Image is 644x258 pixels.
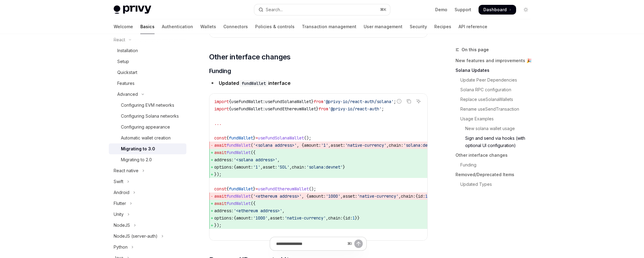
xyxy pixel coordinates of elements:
[117,47,138,54] div: Installation
[410,19,427,34] a: Security
[277,164,289,170] span: 'SOL'
[229,186,253,192] span: fundWallet
[321,142,328,148] span: '1'
[109,78,186,89] a: Features
[226,201,251,206] span: fundWallet
[364,19,402,34] a: User management
[352,215,355,221] span: 1
[459,19,487,34] a: API reference
[455,179,536,189] a: Updated Types
[415,193,418,199] span: {
[455,95,536,104] a: Replace useSolanaWallets
[455,160,536,170] a: Funding
[483,7,507,13] span: Dashboard
[265,106,316,112] span: useFundEthereumWallet
[162,19,193,34] a: Authentication
[415,97,422,105] button: Ask AI
[263,99,265,104] span: :
[226,150,251,155] span: fundWallet
[236,164,253,170] span: amount:
[121,102,174,109] div: Configuring EVM networks
[109,165,186,176] button: Toggle React native section
[343,193,357,199] span: asset:
[214,157,234,163] span: address:
[226,186,229,192] span: {
[214,135,226,141] span: const
[285,215,326,221] span: 'native-currency'
[268,215,270,221] span: ,
[455,65,536,75] a: Solana Updates
[455,75,536,85] a: Update Peer Dependencies
[226,142,251,148] span: fundWallet
[462,46,489,53] span: On this page
[479,5,516,15] a: Dashboard
[117,80,135,87] div: Features
[109,111,186,122] a: Configuring Solana networks
[258,135,304,141] span: useFundSolanaWallet
[455,7,471,13] a: Support
[255,19,295,34] a: Policies & controls
[255,135,258,141] span: =
[234,215,236,221] span: {
[109,89,186,100] button: Toggle Advanced section
[382,106,384,112] span: ;
[260,164,263,170] span: ,
[345,215,352,221] span: id:
[209,52,291,62] span: Other interface changes
[117,58,129,65] div: Setup
[455,150,536,160] a: Other interface changes
[357,193,399,199] span: 'native-currency'
[121,145,155,152] div: Migrating to 3.0
[214,142,226,148] span: await
[114,222,130,229] div: NodeJS
[114,167,138,174] div: React native
[434,19,451,34] a: Recipes
[223,19,248,34] a: Connectors
[109,209,186,220] button: Toggle Unity section
[239,80,268,87] code: fundWallet
[386,142,389,148] span: ,
[435,7,447,13] a: Demo
[455,85,536,95] a: Solana RPC configuration
[231,106,263,112] span: useFundWallet
[389,142,403,148] span: chain:
[253,186,255,192] span: }
[455,104,536,114] a: Rename useSendTransaction
[354,240,363,248] button: Send message
[109,45,186,56] a: Installation
[253,135,255,141] span: }
[229,106,231,112] span: {
[214,193,226,199] span: await
[236,215,253,221] span: amount:
[304,135,311,141] span: ();
[109,143,186,154] a: Migrating to 3.0
[226,135,229,141] span: {
[455,56,536,65] a: New features and improvements 🎉
[109,67,186,78] a: Quickstart
[326,215,328,221] span: ,
[214,223,222,228] span: });
[455,133,536,150] a: Sign and send via hooks (with optional UI configuration)
[253,164,260,170] span: '1'
[302,19,356,34] a: Transaction management
[455,114,536,124] a: Usage Examples
[214,172,222,177] span: });
[328,142,331,148] span: ,
[319,106,328,112] span: from
[114,178,123,185] div: Swift
[109,198,186,209] button: Toggle Flutter section
[323,99,394,104] span: '@privy-io/react-auth/solana'
[255,186,258,192] span: =
[328,106,382,112] span: '@privy-io/react-auth'
[109,154,186,165] a: Migrating to 2.0
[455,170,536,179] a: Removed/Deprecated Items
[214,164,234,170] span: options:
[219,80,291,86] strong: Updated interface
[114,243,128,251] div: Python
[316,106,319,112] span: }
[399,193,401,199] span: ,
[234,164,236,170] span: {
[117,91,138,98] div: Advanced
[405,97,413,105] button: Copy the contents from the code block
[276,237,345,250] input: Ask a question...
